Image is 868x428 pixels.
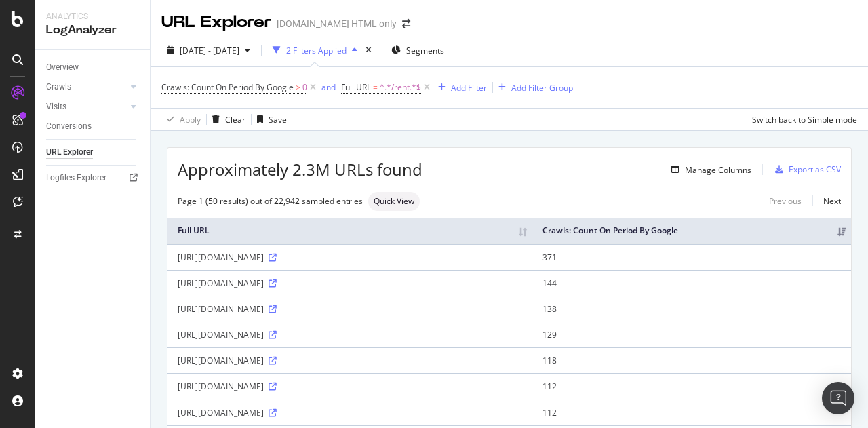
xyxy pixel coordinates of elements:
div: Overview [46,60,79,75]
div: Apply [180,114,201,125]
span: Segments [406,45,444,56]
div: [URL][DOMAIN_NAME] [178,303,522,315]
button: Clear [207,109,245,130]
div: Page 1 (50 results) out of 22,942 sampled entries [178,195,363,207]
td: 138 [532,296,851,322]
button: and [321,81,336,94]
div: [URL][DOMAIN_NAME] [178,277,522,289]
span: Crawls: Count On Period By Google [161,81,294,93]
div: [URL][DOMAIN_NAME] [178,381,522,392]
td: 371 [532,244,851,270]
div: Export as CSV [789,163,841,175]
span: 0 [302,78,307,97]
span: Approximately 2.3M URLs found [178,158,422,181]
div: Add Filter [451,82,487,94]
span: > [296,81,300,93]
button: Segments [386,39,450,61]
div: Clear [225,114,245,125]
div: Save [269,114,287,125]
div: Switch back to Simple mode [752,114,857,125]
td: 129 [532,322,851,347]
a: Overview [46,60,140,75]
button: Export as CSV [770,159,841,180]
div: 2 Filters Applied [286,45,347,56]
button: Manage Columns [666,161,751,178]
span: Quick View [374,197,414,206]
th: Crawls: Count On Period By Google: activate to sort column ascending [532,218,851,244]
div: [URL][DOMAIN_NAME] [178,407,522,419]
div: [URL][DOMAIN_NAME] [178,355,522,366]
a: Crawls [46,80,127,94]
div: LogAnalyzer [46,22,139,38]
a: URL Explorer [46,145,140,159]
button: Add Filter Group [493,79,573,96]
button: Switch back to Simple mode [747,109,857,130]
span: [DATE] - [DATE] [180,45,239,56]
td: 112 [532,373,851,399]
div: neutral label [368,192,420,211]
td: 118 [532,347,851,373]
span: Full URL [341,81,371,93]
div: Manage Columns [685,164,751,176]
td: 112 [532,400,851,425]
button: Apply [161,109,201,130]
div: Visits [46,100,66,114]
span: = [373,81,378,93]
div: Add Filter Group [511,82,573,94]
div: Crawls [46,80,71,94]
button: Save [252,109,287,130]
div: Logfiles Explorer [46,171,106,185]
button: 2 Filters Applied [267,39,363,61]
div: Analytics [46,11,139,22]
div: [URL][DOMAIN_NAME] [178,252,522,263]
td: 144 [532,270,851,296]
div: and [321,81,336,93]
div: URL Explorer [161,11,271,34]
button: [DATE] - [DATE] [161,39,256,61]
div: Conversions [46,119,92,134]
div: Open Intercom Messenger [822,382,854,414]
a: Visits [46,100,127,114]
div: [DOMAIN_NAME] HTML only [277,17,397,31]
a: Next [812,191,841,211]
div: times [363,43,374,57]
span: ^.*/rent.*$ [380,78,421,97]
th: Full URL: activate to sort column ascending [167,218,532,244]
div: arrow-right-arrow-left [402,19,410,28]
div: URL Explorer [46,145,93,159]
a: Logfiles Explorer [46,171,140,185]
a: Conversions [46,119,140,134]
div: [URL][DOMAIN_NAME] [178,329,522,341]
button: Add Filter [433,79,487,96]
